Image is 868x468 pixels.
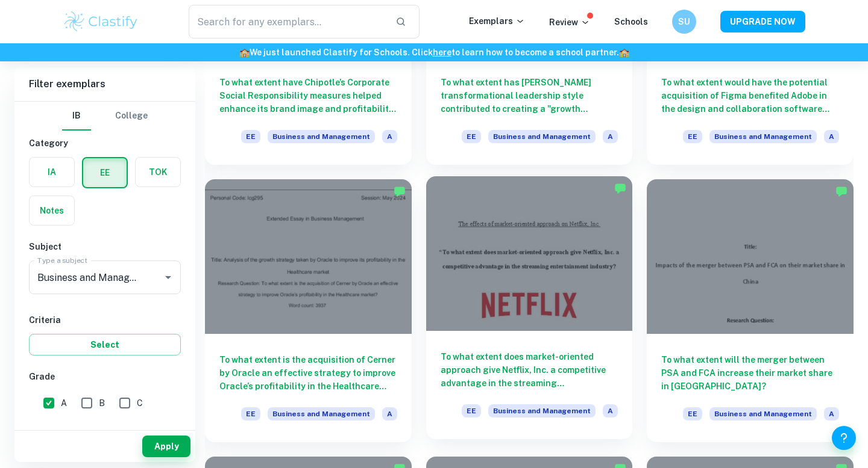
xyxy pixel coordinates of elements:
[29,370,181,383] h6: Grade
[268,130,375,143] span: Business and Management
[647,179,854,442] a: To what extent will the merger between PSA and FCA increase their market share in [GEOGRAPHIC_DAT...
[462,404,481,417] span: EE
[614,182,626,194] img: Marked
[832,426,856,450] button: Help and Feedback
[603,130,618,143] span: A
[709,407,817,420] span: Business and Management
[62,102,91,131] button: IB
[672,10,696,34] button: SU
[30,158,74,186] button: IA
[488,404,596,417] span: Business and Management
[382,407,397,420] span: A
[603,404,618,417] span: A
[142,436,190,457] button: Apply
[619,48,629,57] span: 🏫
[549,16,590,29] p: Review
[29,334,181,356] button: Select
[661,353,839,393] h6: To what extent will the merger between PSA and FCA increase their market share in [GEOGRAPHIC_DATA]?
[219,353,397,393] h6: To what extent is the acquisition of Cerner by Oracle an effective strategy to improve Oracle’s p...
[462,130,481,143] span: EE
[115,102,148,131] button: College
[835,185,848,197] img: Marked
[382,130,397,143] span: A
[268,407,375,420] span: Business and Management
[426,179,633,442] a: To what extent does market-oriented approach give Netflix, Inc. a competitive advantage in the st...
[433,48,451,57] a: here
[83,158,127,187] button: EE
[30,196,74,225] button: Notes
[683,130,702,143] span: EE
[824,130,839,143] span: A
[441,350,618,390] h6: To what extent does market-oriented approach give Netflix, Inc. a competitive advantage in the st...
[441,76,618,115] h6: To what extent has [PERSON_NAME] transformational leadership style contributed to creating a "gro...
[29,137,181,150] h6: Category
[2,46,866,59] h6: We just launched Clastify for Schools. Click to learn how to become a school partner.
[14,67,195,101] h6: Filter exemplars
[63,10,139,34] img: Clastify logo
[469,14,525,28] p: Exemplars
[239,48,250,57] span: 🏫
[61,396,67,410] span: A
[678,15,691,28] h6: SU
[37,255,87,265] label: Type a subject
[488,130,596,143] span: Business and Management
[661,76,839,115] h6: To what extent would have the potential acquisition of Figma benefited Adobe in the design and co...
[683,407,702,420] span: EE
[29,240,181,253] h6: Subject
[720,11,805,32] button: UPGRADE NOW
[29,313,181,327] h6: Criteria
[709,130,817,143] span: Business and Management
[137,396,143,410] span: C
[241,407,260,420] span: EE
[62,102,148,131] div: Filter type choice
[219,76,397,115] h6: To what extent have Chipotle’s Corporate Social Responsibility measures helped enhance its brand ...
[394,185,406,197] img: Marked
[136,158,180,186] button: TOK
[189,5,386,38] input: Search for any exemplars...
[99,396,105,410] span: B
[824,407,839,420] span: A
[614,17,648,26] a: Schools
[241,130,260,143] span: EE
[205,179,412,442] a: To what extent is the acquisition of Cerner by Oracle an effective strategy to improve Oracle’s p...
[160,269,177,286] button: Open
